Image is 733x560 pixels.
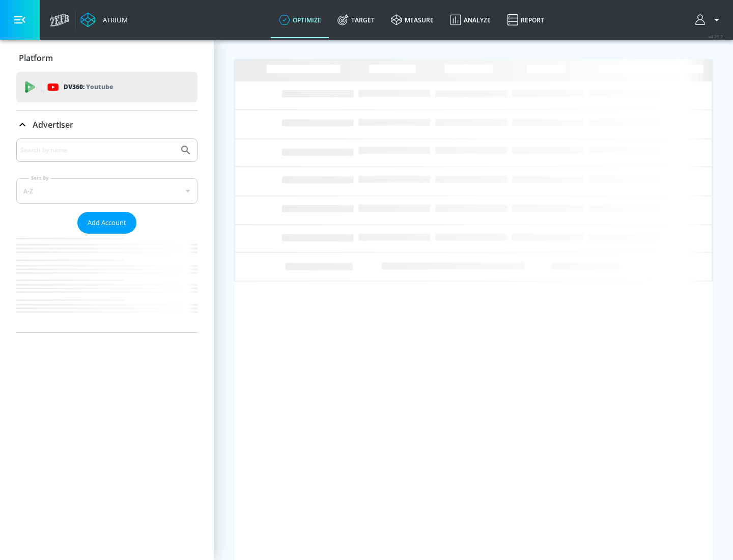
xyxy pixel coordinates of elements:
a: Target [329,2,383,38]
label: Sort By [29,175,51,181]
div: A-Z [16,178,198,204]
p: Advertiser [33,119,73,130]
a: Analyze [442,2,499,38]
div: Advertiser [16,110,198,139]
div: DV360: Youtube [16,72,198,102]
span: v 4.25.2 [709,34,723,39]
a: Atrium [80,12,128,27]
p: Platform [19,52,53,64]
a: measure [383,2,442,38]
div: Atrium [99,15,128,24]
input: Search by name [20,144,175,157]
div: Advertiser [16,138,198,332]
p: DV360: [64,81,113,93]
a: optimize [271,2,329,38]
button: Add Account [77,212,136,234]
a: Report [499,2,552,38]
span: Add Account [88,217,126,229]
p: Youtube [86,81,113,92]
nav: list of Advertiser [16,234,198,332]
div: Platform [16,44,198,72]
